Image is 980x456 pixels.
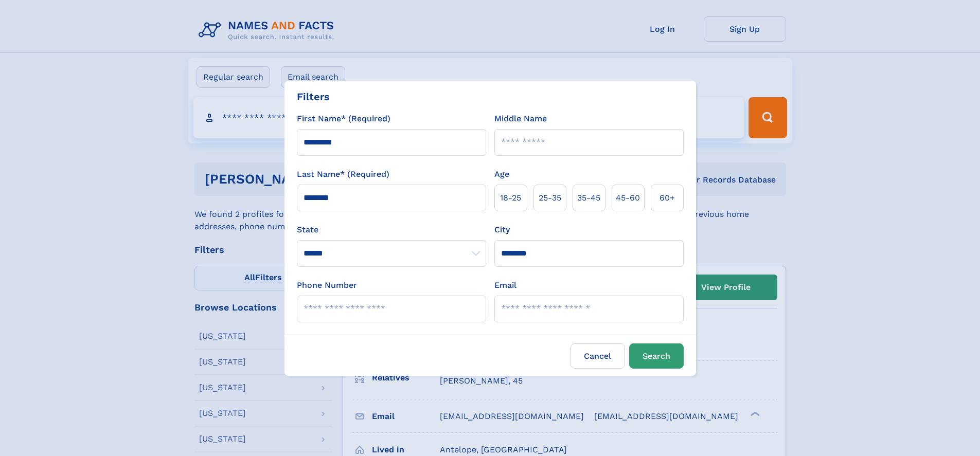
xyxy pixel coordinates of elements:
[500,192,521,204] span: 18‑25
[297,89,330,104] div: Filters
[494,224,510,236] label: City
[494,168,509,180] label: Age
[297,113,390,125] label: First Name* (Required)
[539,192,561,204] span: 25‑35
[494,113,547,125] label: Middle Name
[297,279,357,291] label: Phone Number
[660,192,675,204] span: 60+
[577,192,600,204] span: 35‑45
[629,343,684,369] button: Search
[494,279,516,291] label: Email
[297,224,486,236] label: State
[571,343,625,369] label: Cancel
[297,168,389,180] label: Last Name* (Required)
[616,192,640,204] span: 45‑60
